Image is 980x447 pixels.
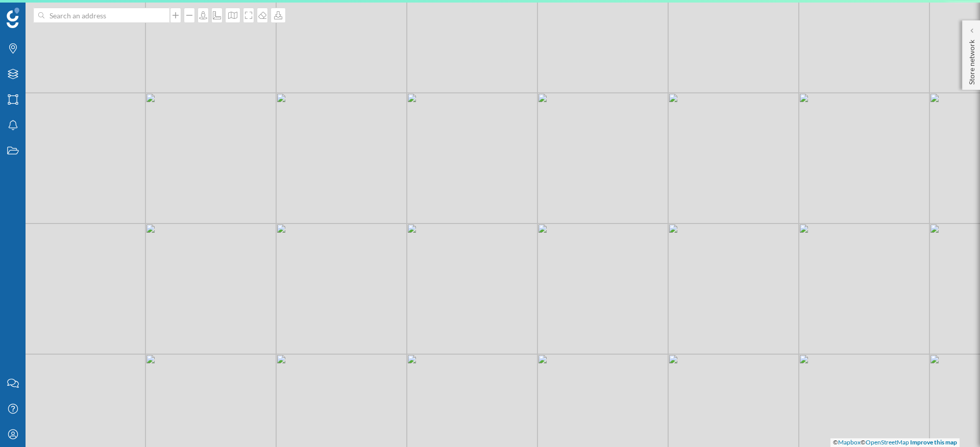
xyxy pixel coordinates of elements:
p: Store network [967,36,977,85]
a: Mapbox [838,438,861,446]
div: © © [830,438,960,447]
a: Improve this map [910,438,957,446]
span: Support [21,7,58,16]
img: Geoblink Logo [7,8,19,28]
a: OpenStreetMap [866,438,909,446]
